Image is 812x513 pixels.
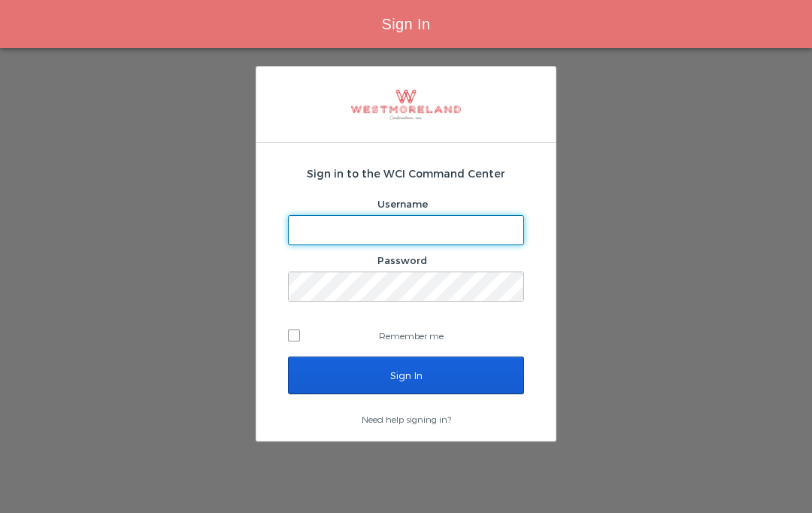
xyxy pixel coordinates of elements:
[362,414,451,424] a: Need help signing in?
[377,198,428,210] label: Username
[288,357,524,394] input: Sign In
[377,254,427,266] label: Password
[381,16,430,32] span: Sign In
[288,324,524,347] label: Remember me
[288,165,524,181] h2: Sign in to the WCI Command Center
